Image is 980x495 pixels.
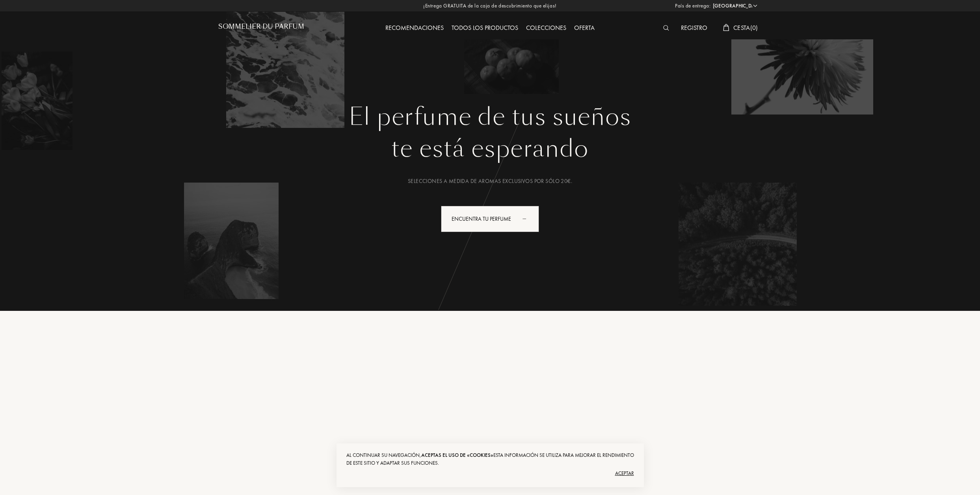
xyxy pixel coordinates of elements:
div: Todos los productos [448,23,522,33]
a: Encuentra tu perfumeanimation [435,206,545,232]
div: Selecciones a medida de aromas exclusivos por sólo 20€. [224,177,756,185]
a: Todos los productos [448,24,522,32]
a: Sommelier du Parfum [218,23,304,33]
span: aceptas el uso de «cookies» [421,452,493,458]
a: Colecciones [522,24,570,32]
a: Registro [677,24,711,32]
div: animation [520,211,536,226]
div: Al continuar su navegación, Esta información se utiliza para mejorar el rendimiento de este sitio... [346,451,634,467]
div: Colecciones [522,23,570,33]
div: te está esperando [224,131,756,166]
h1: Sommelier du Parfum [218,23,304,30]
h1: El perfume de tus sueños [224,103,756,131]
img: cart_white.svg [723,24,729,31]
div: Oferta [570,23,599,33]
div: Registro [677,23,711,33]
div: Encuentra tu perfume [441,206,539,232]
span: País de entrega: [675,2,710,10]
span: Cesta ( 0 ) [733,24,758,32]
div: Aceptar [346,467,634,480]
a: Oferta [570,24,599,32]
img: search_icn_white.svg [663,25,669,31]
img: arrow_w.png [752,3,758,9]
a: Recomendaciones [381,24,448,32]
div: Recomendaciones [381,23,448,33]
